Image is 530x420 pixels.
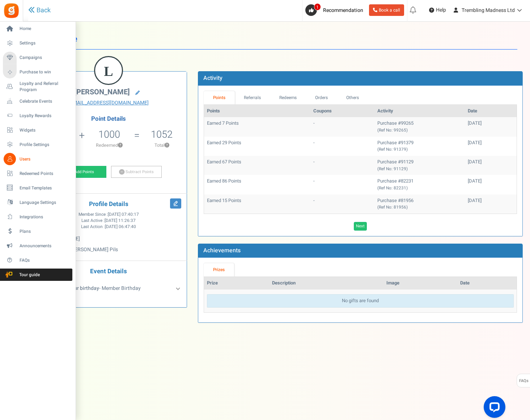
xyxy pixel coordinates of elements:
[56,166,106,178] a: Add Points
[20,40,70,46] span: Settings
[269,277,384,290] th: Description
[377,166,408,172] small: (Ref No: 91129)
[20,113,70,119] span: Loyalty Rewards
[310,175,374,194] td: -
[3,81,72,93] a: Loyalty and Referral Program
[3,110,72,122] a: Loyalty Rewards
[468,178,514,185] div: [DATE]
[151,129,173,140] h5: 1052
[377,127,408,133] small: (Ref No: 99265)
[36,235,181,243] p: :
[3,240,72,252] a: Announcements
[70,246,118,253] span: [PERSON_NAME] Pils
[36,268,181,275] h4: Event Details
[3,138,72,151] a: Profile Settings
[3,124,72,136] a: Widgets
[204,137,310,156] td: Earned 29 Points
[203,246,241,255] b: Achievements
[56,284,99,292] b: Enter your birthday
[374,175,465,194] td: Purchase #82231
[105,224,136,230] span: [DATE] 06:47:40
[377,185,408,191] small: (Ref No: 82231)
[204,194,310,214] td: Earned 15 Points
[457,277,517,290] th: Date
[204,117,310,136] td: Earned 7 Points
[204,91,235,104] a: Points
[79,211,139,218] span: Member Since :
[374,194,465,214] td: Purchase #81956
[203,74,222,82] b: Activity
[310,156,374,175] td: -
[468,159,514,166] div: [DATE]
[20,26,70,32] span: Home
[465,105,517,117] th: Date
[426,4,449,16] a: Help
[105,218,136,224] span: [DATE] 11:26:37
[3,182,72,194] a: Email Templates
[204,175,310,194] td: Earned 86 Points
[369,4,404,16] a: Book a call
[3,95,72,107] a: Celebrate Events
[310,117,374,136] td: -
[35,29,517,50] h1: User Profile
[468,140,514,146] div: [DATE]
[3,272,54,278] span: Tour guide
[310,105,374,117] th: Coupons
[377,146,408,153] small: (Ref No: 91379)
[377,204,408,210] small: (Ref No: 81956)
[170,198,181,209] i: Edit Profile
[204,156,310,175] td: Earned 67 Points
[36,99,181,107] a: [EMAIL_ADDRESS][DOMAIN_NAME]
[3,225,72,237] a: Plans
[3,66,72,78] a: Purchase to win
[519,374,529,388] span: FAQs
[30,116,187,122] h4: Point Details
[3,167,72,180] a: Redeemed Points
[20,156,70,162] span: Users
[374,156,465,175] td: Purchase #91129
[140,142,183,149] p: Total
[85,142,133,149] p: Redeemed
[20,55,70,61] span: Campaigns
[270,91,306,104] a: Redeems
[95,57,122,85] figcaption: L
[374,117,465,136] td: Purchase #99265
[434,7,446,14] span: Help
[462,7,515,14] span: Trembling Madness Ltd
[374,137,465,156] td: Purchase #91379
[310,194,374,214] td: -
[36,246,181,253] p: :
[354,222,367,231] a: Next
[235,91,270,104] a: Referrals
[20,185,70,191] span: Email Templates
[204,277,269,290] th: Prize
[56,284,141,292] span: - Member Birthday
[20,81,72,93] span: Loyalty and Referral Program
[98,129,120,140] h5: 1000
[3,37,72,50] a: Settings
[165,143,169,148] button: ?
[108,211,139,218] span: [DATE] 07:40:17
[118,143,123,148] button: ?
[468,197,514,204] div: [DATE]
[20,171,70,177] span: Redeemed Points
[207,294,514,308] div: No gifts are found
[20,200,70,206] span: Language Settings
[3,3,20,19] img: Gratisfaction
[20,98,70,104] span: Celebrate Events
[20,127,70,133] span: Widgets
[36,201,181,208] h4: Profile Details
[3,23,72,35] a: Home
[3,52,72,64] a: Campaigns
[20,142,70,148] span: Profile Settings
[323,7,363,14] span: Recommendation
[81,224,136,230] span: Last Action :
[314,3,321,10] span: 1
[337,91,368,104] a: Others
[306,91,337,104] a: Orders
[3,153,72,165] a: Users
[3,211,72,223] a: Integrations
[20,243,70,249] span: Announcements
[74,87,130,97] span: [PERSON_NAME]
